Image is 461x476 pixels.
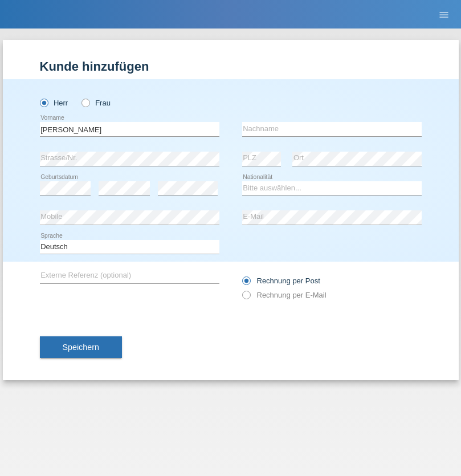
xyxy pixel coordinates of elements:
[40,99,68,107] label: Herr
[63,343,99,352] span: Speichern
[242,291,327,299] label: Rechnung per E-Mail
[81,99,89,106] input: Frau
[433,11,455,18] a: menu
[438,9,450,21] i: menu
[242,276,320,285] label: Rechnung per Post
[40,99,47,106] input: Herr
[40,59,422,74] h1: Kunde hinzufügen
[40,336,122,358] button: Speichern
[242,291,250,305] input: Rechnung per E-Mail
[81,99,111,107] label: Frau
[242,276,250,291] input: Rechnung per Post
